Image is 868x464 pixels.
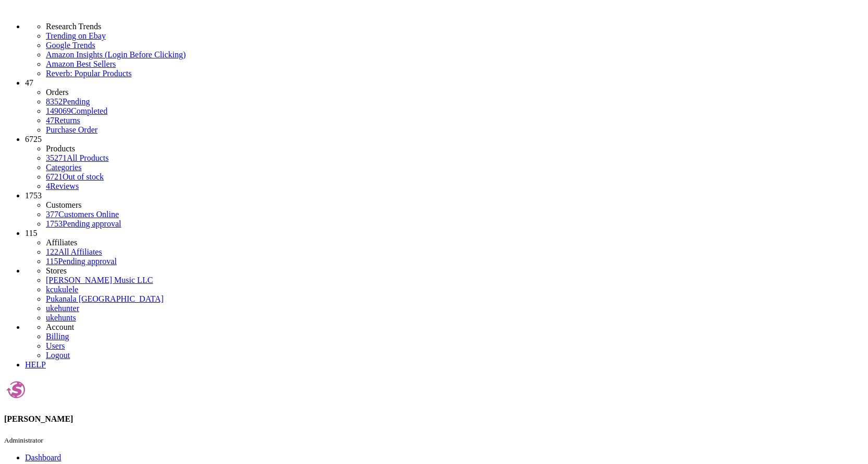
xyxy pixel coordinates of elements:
[46,97,63,106] span: 8352
[46,238,864,247] li: Affiliates
[46,219,121,228] a: 1753Pending approval
[46,31,864,41] a: Trending on Ebay
[46,210,58,219] span: 377
[46,247,102,256] a: 122All Affiliates
[46,266,864,276] li: Stores
[46,41,864,50] a: Google Trends
[46,60,864,69] a: Amazon Best Sellers
[46,88,864,97] li: Orders
[25,78,33,87] span: 47
[46,172,104,181] a: 6721Out of stock
[46,97,864,106] a: 8352Pending
[46,153,67,162] span: 35271
[4,378,28,401] img: Brandon Pearce
[46,69,864,78] a: Reverb: Popular Products
[46,351,70,360] a: Logout
[46,257,117,266] a: 115Pending approval
[46,285,78,294] a: kcukulele
[46,172,63,181] span: 6721
[46,210,119,219] a: 377Customers Online
[46,144,864,153] li: Products
[46,313,76,322] a: ukehunts
[46,200,864,210] li: Customers
[4,436,43,444] small: Administrator
[46,106,71,115] span: 149069
[25,360,46,369] a: HELP
[46,257,58,266] span: 115
[46,125,97,134] a: Purchase Order
[25,135,42,144] span: 6725
[25,191,42,200] span: 1753
[46,163,81,172] a: Categories
[25,229,37,237] span: 115
[46,182,50,191] span: 4
[46,294,164,303] a: Pukanala [GEOGRAPHIC_DATA]
[46,341,65,350] a: Users
[46,304,79,313] a: ukehunter
[46,323,864,332] li: Account
[46,22,864,31] li: Research Trends
[46,276,153,284] a: [PERSON_NAME] Music LLC
[46,116,54,125] span: 47
[46,219,63,228] span: 1753
[46,247,58,256] span: 122
[46,153,108,162] a: 35271All Products
[4,414,864,424] h4: [PERSON_NAME]
[46,116,80,125] a: 47Returns
[46,106,107,115] a: 149069Completed
[46,50,864,60] a: Amazon Insights (Login Before Clicking)
[46,332,69,341] a: Billing
[46,182,79,191] a: 4Reviews
[25,453,61,462] a: Dashboard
